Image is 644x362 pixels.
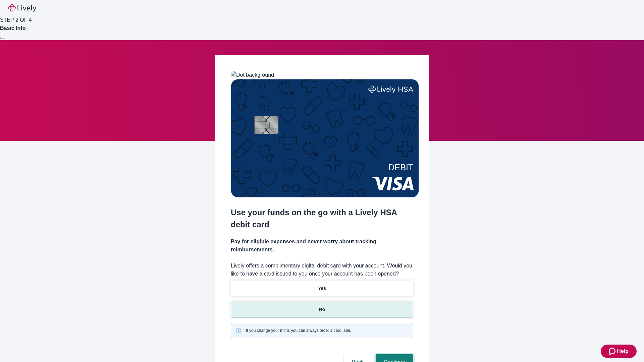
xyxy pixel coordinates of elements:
span: Help [617,347,629,355]
h4: Pay for eligible expenses and never worry about tracking reimbursements. [231,238,413,254]
svg: Zendesk support icon [609,347,617,355]
button: No [231,302,413,317]
p: Yes [318,285,326,292]
img: Dot background [231,71,274,79]
label: Lively offers a complimentary digital debit card with your account. Would you like to have a card... [231,262,413,278]
span: If you change your mind, you can always order a card later. [246,327,351,334]
img: Debit card [231,79,419,197]
button: Yes [231,281,413,296]
h2: Use your funds on the go with a Lively HSA debit card [231,206,413,231]
img: Lively [8,4,36,12]
p: No [319,306,325,313]
button: Zendesk support iconHelp [601,345,637,358]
